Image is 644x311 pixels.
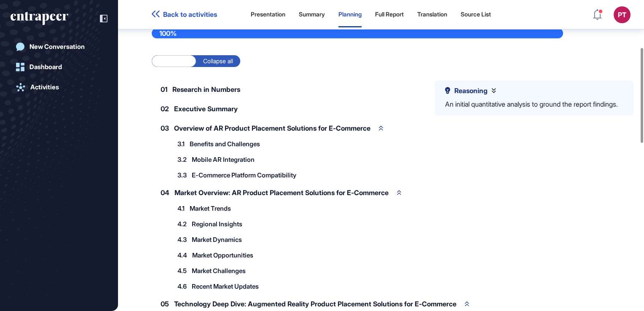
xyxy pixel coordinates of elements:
button: PT [614,6,631,23]
span: 3.2 [177,156,187,163]
div: Presentation [251,11,285,18]
span: Recent Market Updates [192,283,259,290]
span: 3.1 [177,141,185,147]
div: Summary [299,11,325,18]
span: 4.3 [177,236,187,243]
div: An initial quantitative analysis to ground the report findings. [445,99,618,110]
div: 100% [152,28,563,38]
div: New Conversation [30,43,85,51]
span: Reasoning [454,87,488,95]
span: 05 [161,300,169,307]
span: 4.5 [177,268,187,274]
div: entrapeer-logo [11,12,68,25]
span: Mobile AR Integration [192,156,255,163]
span: 4.6 [177,283,187,290]
div: Dashboard [30,63,62,71]
span: Market Dynamics [192,236,242,243]
div: Translation [417,11,447,18]
span: 01 [161,86,167,93]
a: Activities [11,79,107,96]
span: Benefits and Challenges [190,141,260,147]
span: 02 [161,105,169,112]
a: Dashboard [11,59,107,75]
span: Market Trends [190,205,231,212]
span: 04 [161,189,169,196]
span: Executive Summary [174,105,238,112]
span: 3.3 [177,172,187,178]
div: Planning [338,11,362,18]
span: 4.1 [177,205,185,212]
span: Market Overview: AR Product Placement Solutions for E-Commerce [174,189,389,196]
label: Collapse all [196,55,240,67]
div: Source List [461,11,491,18]
span: Technology Deep Dive: Augmented Reality Product Placement Solutions for E-Commerce [174,300,456,307]
label: Expand all [152,55,196,67]
a: New Conversation [11,38,107,55]
span: 4.2 [177,221,187,227]
div: Activities [30,83,59,91]
span: Regional Insights [192,221,242,227]
span: Research in Numbers [172,86,240,93]
span: Market Challenges [192,268,246,274]
a: Back to activities [152,11,217,19]
span: Market Opportunities [192,252,253,258]
span: Back to activities [163,11,217,19]
span: 4.4 [177,252,187,258]
span: 03 [161,125,169,131]
span: E-Commerce Platform Compatibility [192,172,296,178]
div: Full Report [375,11,404,18]
span: Overview of AR Product Placement Solutions for E-Commerce [174,125,370,131]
